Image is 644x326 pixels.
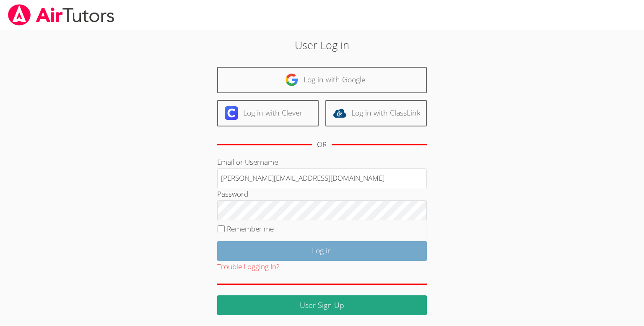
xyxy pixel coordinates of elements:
[217,189,248,199] label: Password
[7,4,115,26] img: airtutors_banner-c4298cdbf04f3fff15de1276eac7730deb9818008684d7c2e4769d2f7ddbe033.png
[225,106,238,120] img: clever-logo-6eab21bc6e7a338710f1a6ff85c0baf02591cd810cc4098c63d3a4b26e2feb20.svg
[317,139,327,151] div: OR
[333,106,346,120] img: classlink-logo-d6bb404cc1216ec64c9a2012d9dc4662098be43eaf13dc465df04b49fa7ab582.svg
[285,73,299,87] img: google-logo-50288ca7cdecda66e5e0955fdab243c47b7ad437acaf1139b6f446037453330a.svg
[227,224,274,234] label: Remember me
[217,295,427,315] a: User Sign Up
[217,67,427,93] a: Log in with Google
[217,100,319,126] a: Log in with Clever
[217,157,278,167] label: Email or Username
[325,100,427,126] a: Log in with ClassLink
[217,241,427,261] input: Log in
[148,37,496,53] h2: User Log in
[217,261,279,273] button: Trouble Logging In?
